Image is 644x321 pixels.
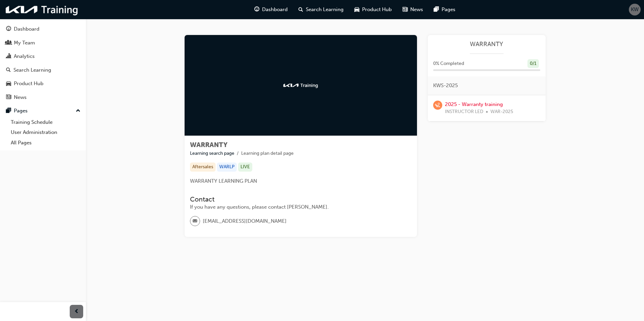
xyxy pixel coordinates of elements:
[6,53,11,60] span: chart-icon
[3,3,81,16] img: kia-training
[193,217,197,226] span: email-icon
[3,23,83,35] a: Dashboard
[6,108,11,114] span: pages-icon
[306,6,344,13] span: Search Learning
[190,203,412,211] div: If you have any questions, please contact [PERSON_NAME].
[434,5,439,14] span: pages-icon
[249,3,293,16] a: guage-iconDashboard
[14,39,35,47] div: My Team
[442,6,455,13] span: Pages
[445,108,483,116] span: INSTRUCTOR LED
[6,81,11,87] span: car-icon
[3,105,83,117] button: Pages
[203,217,287,225] span: [EMAIL_ADDRESS][DOMAIN_NAME]
[527,59,539,68] div: 0 / 1
[8,138,83,148] a: All Pages
[428,3,461,16] a: pages-iconPages
[282,82,319,89] img: kia-training
[445,101,503,107] a: 2025 - Warranty training
[3,77,83,90] a: Product Hub
[6,26,11,32] span: guage-icon
[3,91,83,104] a: News
[6,95,11,101] span: news-icon
[6,40,11,46] span: people-icon
[631,6,639,13] span: KW
[6,67,11,73] span: search-icon
[354,5,359,14] span: car-icon
[14,94,27,101] div: News
[217,163,237,172] div: WARLP
[262,6,288,13] span: Dashboard
[13,66,51,74] div: Search Learning
[254,5,259,14] span: guage-icon
[3,37,83,49] a: My Team
[190,178,257,184] span: WARRANTY LEARNING PLAN
[8,117,83,128] a: Training Schedule
[190,195,412,203] h3: Contact
[433,101,442,110] span: learningRecordVerb_WAITLIST-icon
[14,25,39,33] div: Dashboard
[397,3,428,16] a: news-iconNews
[3,64,83,76] a: Search Learning
[8,127,83,138] a: User Administration
[238,163,252,172] div: LIVE
[490,108,513,116] span: WAR-2025
[433,60,464,68] span: 0 % Completed
[433,40,540,48] a: WARRANTY
[402,5,408,14] span: news-icon
[74,308,79,316] span: prev-icon
[190,163,216,172] div: Aftersales
[14,80,43,87] div: Product Hub
[3,22,83,105] button: DashboardMy TeamAnalyticsSearch LearningProduct HubNews
[362,6,392,13] span: Product Hub
[349,3,397,16] a: car-iconProduct Hub
[14,107,28,115] div: Pages
[190,150,234,156] a: Learning search page
[190,141,227,149] span: WARRANTY
[298,5,303,14] span: search-icon
[629,4,641,15] button: KW
[14,52,35,60] div: Analytics
[241,150,294,157] li: Learning plan detail page
[433,82,458,90] span: KWS-2025
[293,3,349,16] a: search-iconSearch Learning
[76,107,80,115] span: up-icon
[410,6,423,13] span: News
[3,50,83,63] a: Analytics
